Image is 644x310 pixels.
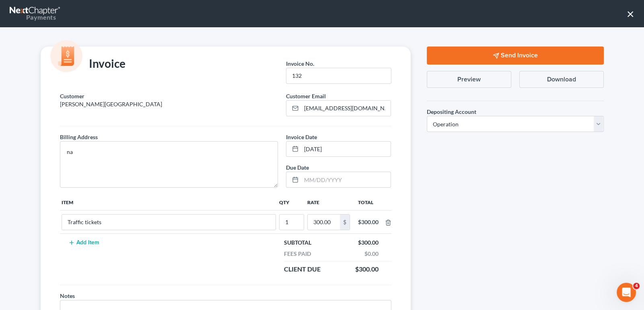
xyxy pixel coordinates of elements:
div: $0.00 [360,250,383,258]
div: $300.00 [351,265,383,274]
span: Billing Address [60,134,98,140]
th: Qty [278,194,306,210]
button: Preview [427,71,511,88]
div: $300.00 [358,218,379,226]
div: Payments [10,13,56,22]
span: Invoice Date [286,134,317,140]
div: $300.00 [354,239,383,247]
th: Total [352,194,385,210]
input: 0.00 [308,215,340,230]
a: Payments [10,4,61,23]
th: Rate [306,194,352,210]
p: [PERSON_NAME][GEOGRAPHIC_DATA] [60,100,278,108]
input: -- [62,215,276,230]
iframe: Intercom live chat [617,283,636,302]
label: Customer [60,92,84,100]
div: Fees Paid [280,250,315,258]
input: MM/DD/YYYY [301,142,391,157]
span: 4 [633,283,640,289]
span: Customer Email [286,93,326,99]
th: Item [60,194,278,210]
span: Depositing Account [427,108,476,115]
label: Notes [60,292,75,300]
div: Subtotal [280,239,315,247]
input: MM/DD/YYYY [301,172,391,187]
button: Send Invoice [427,47,604,65]
button: Download [519,71,604,88]
input: -- [280,215,304,230]
img: icon-money-cc55cd5b71ee43c44ef0efbab91310903cbf28f8221dba23c0d5ca797e203e98.svg [50,40,82,72]
button: Add Item [66,239,102,246]
input: -- [286,68,391,83]
span: Invoice No. [286,60,314,67]
div: $ [340,215,350,230]
button: × [627,7,634,20]
div: Invoice [56,56,130,72]
input: Enter email... [301,101,391,116]
div: Client Due [280,265,325,274]
label: Due Date [286,163,309,172]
